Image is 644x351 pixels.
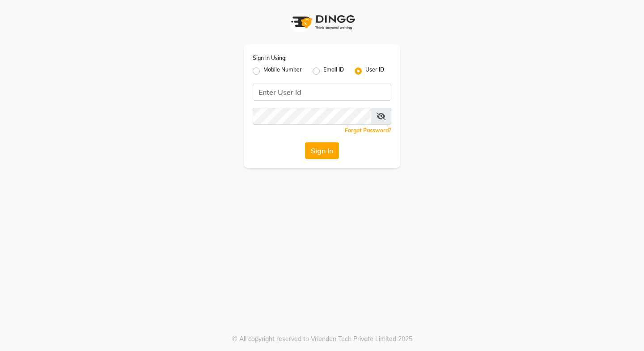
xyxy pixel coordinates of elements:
a: Forgot Password? [345,127,391,134]
label: Sign In Using: [253,54,287,62]
label: Email ID [323,66,344,76]
input: Username [253,84,391,101]
label: User ID [365,66,384,76]
input: Username [253,108,371,125]
img: logo1.svg [286,9,358,35]
button: Sign In [305,142,339,159]
label: Mobile Number [263,66,302,76]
